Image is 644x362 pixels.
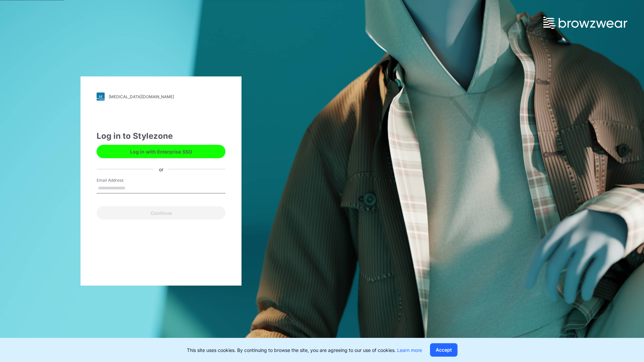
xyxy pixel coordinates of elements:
[430,343,458,357] button: Accept
[97,130,225,142] div: Log in to Stylezone
[97,93,105,101] img: svg+xml;base64,PHN2ZyB3aWR0aD0iMjgiIGhlaWdodD0iMjgiIHZpZXdCb3g9IjAgMCAyOCAyOCIgZmlsbD0ibm9uZSIgeG...
[97,93,225,101] a: [MEDICAL_DATA][DOMAIN_NAME]
[97,177,144,183] label: Email Address
[397,347,422,353] a: Learn more
[97,145,225,158] button: Log in with Enterprise SSO
[187,347,422,354] p: This site uses cookies. By continuing to browse the site, you are agreeing to our use of cookies.
[154,166,169,173] div: or
[109,94,174,99] div: [MEDICAL_DATA][DOMAIN_NAME]
[543,17,627,29] img: browzwear-logo.73288ffb.svg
